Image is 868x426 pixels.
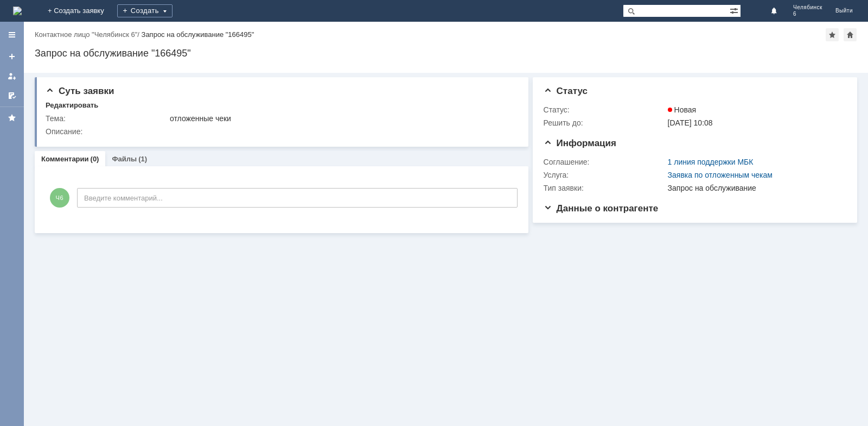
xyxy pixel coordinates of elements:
span: 6 [793,11,822,17]
div: (1) [138,155,147,163]
span: Информация [544,138,616,148]
a: Контактное лицо "Челябинск 6" [35,30,137,39]
span: Ч6 [50,188,69,208]
a: Перейти на домашнюю страницу [13,7,22,15]
img: logo [13,7,22,15]
a: Файлы [112,155,137,163]
div: Описание: [46,127,515,136]
a: Комментарии [41,155,89,163]
div: (0) [91,155,99,163]
span: Данные о контрагенте [544,203,659,214]
div: Тип заявки: [544,184,666,192]
span: Новая [668,105,697,114]
div: Запрос на обслуживание [668,184,841,192]
div: Статус: [544,105,666,114]
span: [DATE] 10:08 [668,118,713,127]
div: Тема: [46,114,168,123]
div: / [35,30,142,39]
div: Создать [117,4,173,17]
div: Соглашение: [544,158,666,166]
div: Услуга: [544,171,666,179]
div: Сделать домашней страницей [844,28,857,41]
a: Мои заявки [3,67,21,85]
div: Решить до: [544,118,666,127]
a: 1 линия поддержки МБК [668,158,754,166]
div: Редактировать [46,101,98,110]
a: Создать заявку [3,48,21,65]
span: Челябинск [793,4,822,11]
span: Расширенный поиск [730,5,741,15]
div: отложенные чеки [170,114,513,123]
div: Запрос на обслуживание "166495" [142,30,254,39]
div: Запрос на обслуживание "166495" [35,48,857,59]
span: Суть заявки [46,86,114,96]
span: Статус [544,86,588,96]
div: Добавить в избранное [826,28,839,41]
a: Мои согласования [3,87,21,104]
a: Заявка по отложенным чекам [668,171,773,179]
